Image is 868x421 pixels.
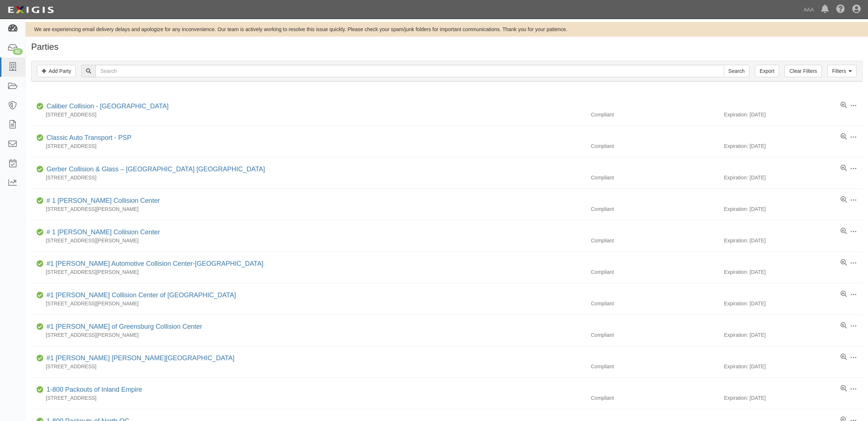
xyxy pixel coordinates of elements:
i: Compliant [37,324,44,329]
div: [STREET_ADDRESS] [31,142,585,150]
div: #1 Cochran Robinson Township [44,354,234,363]
i: Compliant [37,293,44,298]
i: Compliant [37,356,44,361]
div: Expiration: [DATE] [724,174,863,181]
i: Compliant [37,167,44,172]
div: Expiration: [DATE] [724,363,863,370]
div: Compliant [585,174,724,181]
a: View results summary [841,385,847,392]
a: Classic Auto Transport - PSP [46,134,131,141]
div: [STREET_ADDRESS] [31,174,585,181]
a: View results summary [841,196,847,204]
a: View results summary [841,228,847,235]
a: View results summary [841,165,847,172]
div: Compliant [585,268,724,276]
div: [STREET_ADDRESS][PERSON_NAME] [31,237,585,244]
div: We are experiencing email delivery delays and apologize for any inconvenience. Our team is active... [26,26,868,33]
a: # 1 [PERSON_NAME] Collision Center [46,228,160,236]
a: Gerber Collision & Glass – [GEOGRAPHIC_DATA] [GEOGRAPHIC_DATA] [46,165,265,173]
a: AAA [800,2,817,17]
div: 62 [13,48,23,55]
div: Expiration: [DATE] [724,268,863,276]
a: View results summary [841,133,847,141]
a: Clear Filters [785,65,822,77]
div: Compliant [585,111,724,118]
i: Compliant [37,261,44,267]
div: Classic Auto Transport - PSP [44,133,131,143]
div: Gerber Collision & Glass – Houston Brighton [44,165,265,174]
div: [STREET_ADDRESS] [31,394,585,402]
div: # 1 Cochran Collision Center [44,228,160,237]
a: View results summary [841,259,847,267]
a: View results summary [841,354,847,361]
i: Compliant [37,104,44,109]
div: Expiration: [DATE] [724,394,863,402]
i: Compliant [37,230,44,235]
a: Filters [827,65,857,77]
div: [STREET_ADDRESS] [31,111,585,118]
div: #1 Cochran Automotive Collision Center-Monroeville [44,259,264,269]
div: Compliant [585,142,724,150]
a: #1 [PERSON_NAME] of Greensburg Collision Center [46,323,202,330]
input: Search [96,65,724,77]
div: #1 Cochran Collision Center of Greensburg [44,291,236,300]
div: Expiration: [DATE] [724,205,863,213]
div: Expiration: [DATE] [724,111,863,118]
a: Add Party [37,65,76,77]
div: Compliant [585,300,724,307]
a: View results summary [841,291,847,298]
i: Compliant [37,387,44,392]
div: 1-800 Packouts of Inland Empire [44,385,142,395]
a: # 1 [PERSON_NAME] Collision Center [46,197,160,204]
i: Help Center - Complianz [836,5,845,14]
a: #1 [PERSON_NAME] [PERSON_NAME][GEOGRAPHIC_DATA] [46,354,234,362]
div: #1 Cochran of Greensburg Collision Center [44,322,202,332]
a: 1-800 Packouts of Inland Empire [46,386,142,393]
div: Expiration: [DATE] [724,142,863,150]
div: Expiration: [DATE] [724,237,863,244]
div: Compliant [585,237,724,244]
a: View results summary [841,322,847,329]
div: Compliant [585,394,724,402]
div: [STREET_ADDRESS][PERSON_NAME] [31,300,585,307]
div: [STREET_ADDRESS] [31,363,585,370]
a: #1 [PERSON_NAME] Automotive Collision Center-[GEOGRAPHIC_DATA] [46,260,264,267]
div: # 1 Cochran Collision Center [44,196,160,206]
div: Caliber Collision - Gainesville [44,102,168,111]
div: [STREET_ADDRESS][PERSON_NAME] [31,331,585,339]
i: Compliant [37,198,44,204]
div: [STREET_ADDRESS][PERSON_NAME] [31,205,585,213]
a: #1 [PERSON_NAME] Collision Center of [GEOGRAPHIC_DATA] [46,291,236,299]
div: [STREET_ADDRESS][PERSON_NAME] [31,268,585,276]
div: Expiration: [DATE] [724,300,863,307]
a: Export [755,65,779,77]
div: Expiration: [DATE] [724,331,863,339]
img: logo-5460c22ac91f19d4615b14bd174203de0afe785f0fc80cf4dbbc73dc1793850b.png [5,3,56,16]
h1: Parties [31,42,863,52]
div: Compliant [585,363,724,370]
div: Compliant [585,205,724,213]
div: Compliant [585,331,724,339]
input: Search [724,65,749,77]
a: Caliber Collision - [GEOGRAPHIC_DATA] [46,103,168,110]
a: View results summary [841,102,847,109]
i: Compliant [37,135,44,141]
